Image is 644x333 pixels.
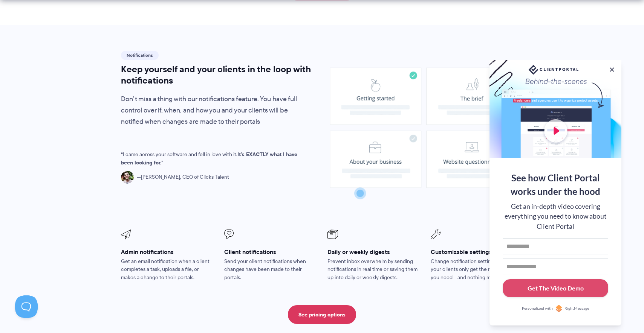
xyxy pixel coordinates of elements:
[431,248,523,256] h3: Customizable settings
[121,257,214,282] p: Get an email notification when a client completes a task, uploads a file, or makes a change to th...
[121,51,159,60] span: Notifications
[121,64,311,86] h2: Keep yourself and your clients in the loop with notifications
[564,306,589,312] span: RightMessage
[555,305,563,312] img: Personalized with RightMessage
[503,171,608,198] div: See how Client Portal works under the hood
[15,295,38,318] iframe: Toggle Customer Support
[528,284,584,293] div: Get The Video Demo
[288,305,356,324] a: See pricing options
[121,94,311,128] p: Don’t miss a thing with our notifications feature. You have full control over if, when, and how y...
[431,257,523,282] p: Change notification settings so you and your clients only get the notifications you need – and no...
[327,248,420,256] h3: Daily or weekly digests
[121,151,298,167] p: I came across your software and fell in love with it.
[503,305,608,312] a: Personalized withRightMessage
[121,150,297,167] strong: It's EXACTLY what I have been looking for.
[327,257,420,282] p: Prevent inbox overwhelm by sending notifications in real time or saving them up into daily or wee...
[522,306,553,312] span: Personalized with
[121,248,214,256] h3: Admin notifications
[224,248,317,256] h3: Client notifications
[224,257,317,282] p: Send your client notifications when changes have been made to their portals.
[503,202,608,231] div: Get an in-depth video covering everything you need to know about Client Portal
[503,279,608,298] button: Get The Video Demo
[137,173,229,181] span: [PERSON_NAME], CEO of Clicks Talent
